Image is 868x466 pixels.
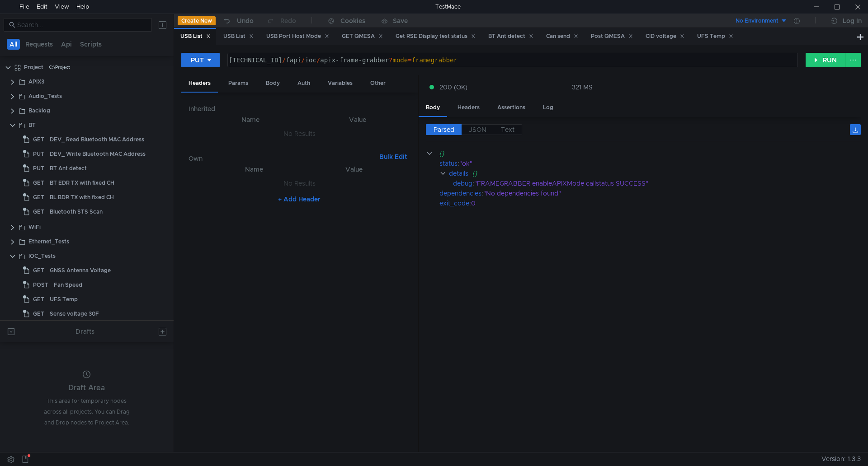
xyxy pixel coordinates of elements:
th: Name [203,164,305,175]
div: No Environment [736,17,778,25]
div: Undo [237,15,254,26]
div: 0 [471,198,849,208]
div: Redo [280,15,296,26]
div: Log [536,99,561,116]
div: Save [393,18,408,24]
span: GET [33,205,44,219]
div: Audio_Tests [28,89,62,103]
span: GET [33,176,44,190]
th: Name [196,114,305,125]
div: Other [363,75,393,92]
div: C:\Project [49,61,70,74]
div: IOC_Tests [28,249,56,263]
button: Api [58,39,75,50]
div: Headers [450,99,487,116]
div: Get RSE Display test status [396,32,476,41]
div: details [448,168,468,178]
div: Drafts [75,326,94,337]
div: Project [24,61,43,74]
button: + Add Header [274,194,324,205]
div: Variables [321,75,360,92]
h6: Inherited [189,103,410,114]
div: : [453,178,861,188]
div: BL BDR TX with fixed CH [50,191,114,204]
div: GNSS Antenna Voltage [50,264,111,277]
div: Post QMESA [591,32,633,41]
div: dependencies [439,188,481,198]
span: 200 (OK) [439,82,467,92]
span: GET [33,307,44,321]
div: Fan Speed [54,278,82,292]
span: GET [33,133,44,146]
div: debug [453,178,472,188]
div: Ethernet_Tests [28,235,69,248]
span: GET [33,264,44,277]
div: Body [419,99,447,117]
div: USB List [180,32,211,41]
th: Value [305,164,403,175]
button: Requests [23,39,56,50]
span: Version: 1.3.3 [821,452,861,466]
div: "No dependencies found" [483,188,849,198]
div: Headers [181,75,218,93]
div: "FRAMEGRABBER enableAPIXMode callstatus SUCCESS" [474,178,849,188]
div: Sense voltage 30F [50,307,99,321]
div: Body [259,75,287,92]
div: USB List [223,32,254,41]
div: Params [221,75,255,92]
div: UFS Temp [50,293,78,306]
button: Undo [216,14,260,28]
div: USB Port Host Mode [266,32,329,41]
div: Auth [290,75,317,92]
div: Assertions [490,99,533,116]
div: DEV_ Write Bluetooth MAC Address [50,147,146,161]
div: : [439,188,861,198]
div: BT Ant detect [50,162,87,175]
nz-embed-empty: No Results [283,179,316,187]
button: No Environment [725,14,788,28]
span: JSON [469,126,486,134]
div: GET QMESA [342,32,383,41]
div: WiFi [28,220,41,234]
nz-embed-empty: No Results [283,130,316,138]
div: {} [439,149,848,158]
button: Scripts [77,39,104,50]
button: PUT [181,53,220,67]
span: PUT [33,147,44,161]
span: PUT [33,162,44,175]
input: Search... [17,20,146,30]
div: Cookies [340,15,365,26]
th: Value [305,114,410,125]
span: GET [33,293,44,306]
div: {} [472,168,848,178]
button: All [7,39,20,50]
div: BT Ant detect [488,32,533,41]
div: : [439,198,861,208]
span: GET [33,191,44,204]
div: Log In [843,15,862,26]
div: BT [28,118,36,132]
span: Parsed [434,126,454,134]
div: Backlog [28,104,50,117]
button: Redo [260,14,302,28]
div: 321 MS [572,83,593,91]
div: Can send [546,32,578,41]
button: Bulk Edit [376,151,410,162]
span: POST [33,278,48,292]
div: UFS Temp [697,32,733,41]
div: exit_code [439,198,469,208]
button: Create New [178,16,216,25]
div: DEV_ Read Bluetooth MAC Address [50,133,144,146]
div: CID voltage [646,32,684,41]
div: PUT [191,55,204,65]
button: RUN [806,53,846,67]
div: BT EDR TX with fixed CH [50,176,114,190]
div: Bluetooth STS Scan [50,205,103,219]
div: APIX3 [28,75,44,89]
span: Text [501,126,514,134]
h6: Own [189,153,376,164]
div: : [439,158,861,168]
div: status [439,158,458,168]
div: "ok" [459,158,849,168]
